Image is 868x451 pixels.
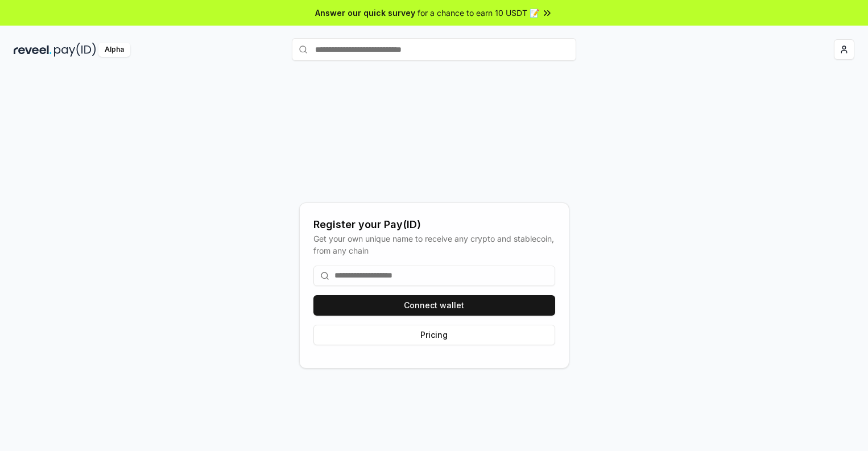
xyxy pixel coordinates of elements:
img: pay_id [54,43,96,57]
span: for a chance to earn 10 USDT 📝 [418,7,539,19]
div: Register your Pay(ID) [313,217,555,233]
div: Alpha [98,43,130,57]
button: Connect wallet [313,295,555,316]
div: Get your own unique name to receive any crypto and stablecoin, from any chain [313,233,555,256]
button: Pricing [313,325,555,345]
img: reveel_dark [14,43,52,57]
span: Answer our quick survey [315,7,415,19]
